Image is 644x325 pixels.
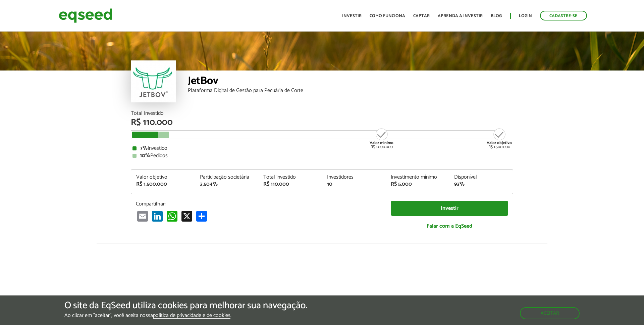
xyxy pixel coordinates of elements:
p: Ao clicar em "aceitar", você aceita nossa . [64,312,307,319]
div: R$ 110.000 [131,118,513,127]
strong: 10% [140,151,150,160]
strong: 7% [140,144,148,153]
a: Investir [342,14,362,18]
a: Blog [491,14,502,18]
div: Participação societária [200,175,254,180]
a: LinkedIn [151,211,164,222]
div: 10 [327,182,381,187]
div: Total Investido [131,111,513,116]
div: Investimento mínimo [391,175,444,180]
div: Valor objetivo [136,175,190,180]
a: Share [195,211,208,222]
a: WhatsApp [165,211,179,222]
a: Cadastre-se [540,11,587,20]
div: 93% [454,182,508,187]
a: Como funciona [370,14,405,18]
strong: Valor mínimo [370,140,393,146]
img: EqSeed [59,7,112,25]
a: X [180,211,194,222]
button: Aceitar [520,307,580,319]
a: Email [136,211,149,222]
div: R$ 1.500.000 [136,182,190,187]
div: 3,504% [200,182,254,187]
h5: O site da EqSeed utiliza cookies para melhorar sua navegação. [64,300,307,311]
div: R$ 110.000 [263,182,317,187]
a: Investir [391,201,508,216]
div: Plataforma Digital de Gestão para Pecuária de Corte [188,88,513,93]
div: Disponível [454,175,508,180]
div: R$ 5.000 [391,182,444,187]
div: R$ 1.000.000 [369,128,394,149]
div: Pedidos [132,153,512,158]
div: Investido [132,146,512,151]
div: JetBov [188,76,513,88]
div: Investidores [327,175,381,180]
a: Login [519,14,532,18]
a: Captar [413,14,430,18]
div: R$ 1.500.000 [487,128,512,149]
p: Compartilhar: [136,201,381,207]
div: Total investido [263,175,317,180]
strong: Valor objetivo [487,140,512,146]
a: Falar com a EqSeed [391,219,508,233]
a: política de privacidade e de cookies [153,313,230,319]
a: Aprenda a investir [438,14,483,18]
